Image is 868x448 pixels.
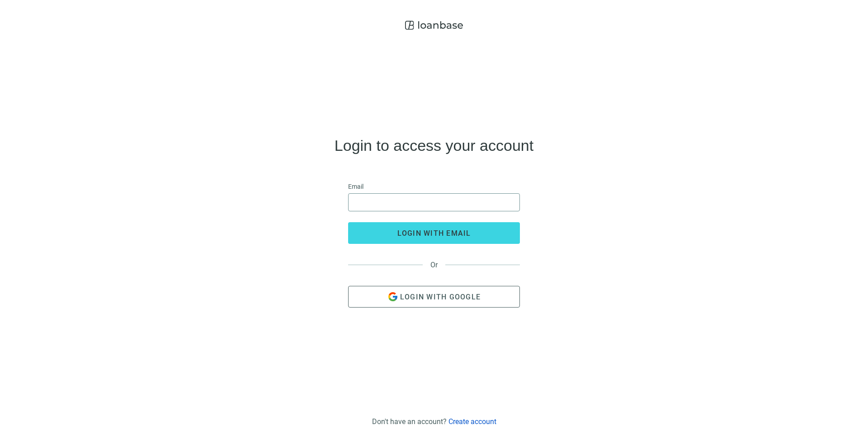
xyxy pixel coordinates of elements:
[423,261,445,269] span: Or
[400,293,481,301] span: Login with Google
[335,138,533,153] h4: Login to access your account
[448,417,496,426] a: Create account
[348,286,520,308] button: Login with Google
[348,182,363,191] span: Email
[372,417,496,426] div: Don't have an account?
[348,222,520,244] button: login with email
[397,229,471,238] span: login with email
